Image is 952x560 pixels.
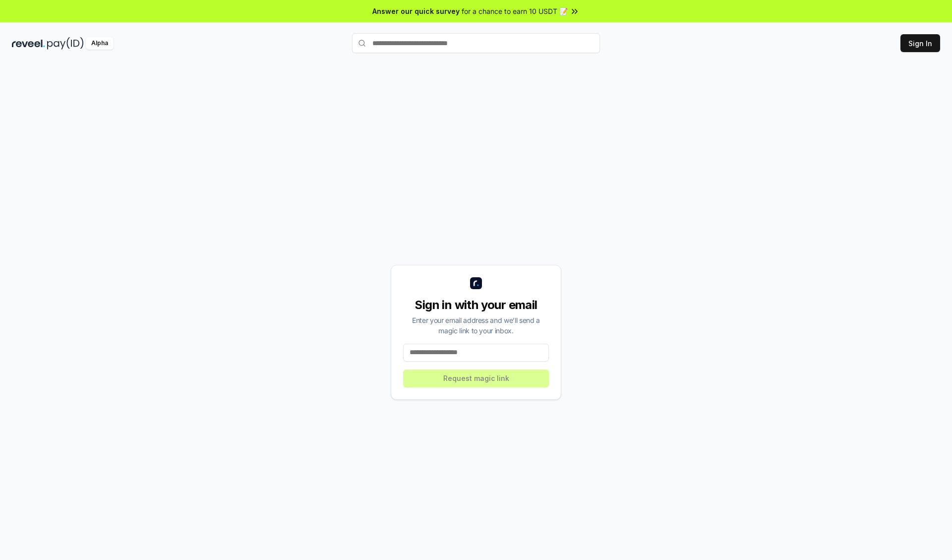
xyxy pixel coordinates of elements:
div: Enter your email address and we’ll send a magic link to your inbox. [403,315,549,336]
button: Sign In [900,34,940,52]
img: reveel_dark [12,37,45,50]
img: logo_small [470,277,482,289]
img: pay_id [47,37,84,50]
div: Sign in with your email [403,297,549,313]
span: for a chance to earn 10 USDT 📝 [462,6,568,16]
div: Alpha [86,37,114,50]
span: Answer our quick survey [372,6,460,16]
